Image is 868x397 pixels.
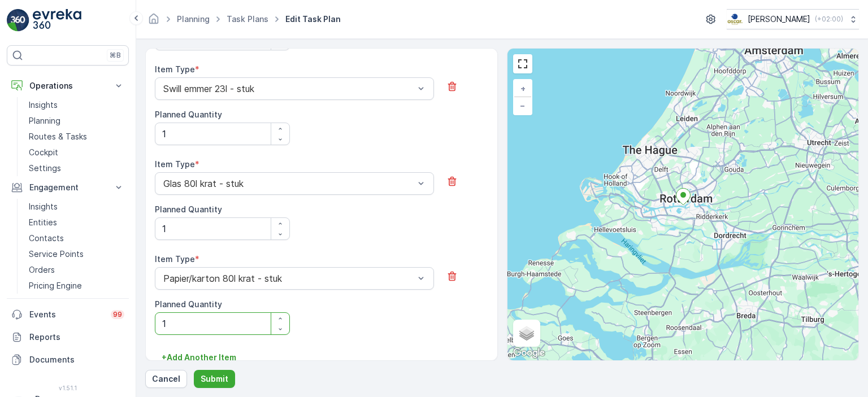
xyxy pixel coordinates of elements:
[7,326,129,348] a: Reports
[520,84,526,93] span: +
[29,163,61,174] p: Settings
[29,309,104,320] p: Events
[514,321,539,346] a: Layers
[29,115,60,126] p: Planning
[24,262,129,278] a: Orders
[29,201,58,212] p: Insights
[29,80,106,91] p: Operations
[155,254,195,264] label: Item Type
[7,176,129,199] button: Engagement
[152,373,180,385] p: Cancel
[29,331,124,343] p: Reports
[194,370,235,388] button: Submit
[177,14,210,24] a: Planning
[24,230,129,246] a: Contacts
[29,182,106,193] p: Engagement
[510,346,548,360] img: Google
[283,14,343,25] span: Edit Task Plan
[748,14,810,25] p: [PERSON_NAME]
[815,15,843,24] p: ( +02:00 )
[155,159,195,169] label: Item Type
[7,303,129,326] a: Events99
[162,352,236,363] p: + Add Another Item
[33,9,81,32] img: logo_light-DOdMpM7g.png
[727,9,859,29] button: [PERSON_NAME](+02:00)
[155,348,243,367] button: +Add Another Item
[29,354,124,365] p: Documents
[155,64,195,74] label: Item Type
[24,97,129,113] a: Insights
[29,99,58,111] p: Insights
[24,278,129,294] a: Pricing Engine
[24,246,129,262] a: Service Points
[24,129,129,145] a: Routes & Tasks
[7,9,29,32] img: logo
[110,51,121,60] p: ⌘B
[147,17,160,27] a: Homepage
[145,370,187,388] button: Cancel
[520,101,526,110] span: −
[29,131,87,142] p: Routes & Tasks
[514,80,531,97] a: Zoom In
[24,215,129,230] a: Entities
[510,346,548,360] a: Open this area in Google Maps (opens a new window)
[29,233,64,244] p: Contacts
[24,145,129,160] a: Cockpit
[113,310,122,319] p: 99
[155,110,222,119] label: Planned Quantity
[29,264,55,276] p: Orders
[7,348,129,371] a: Documents
[24,199,129,215] a: Insights
[514,97,531,114] a: Zoom Out
[7,75,129,97] button: Operations
[29,248,84,260] p: Service Points
[29,217,57,228] p: Entities
[29,280,82,291] p: Pricing Engine
[227,14,268,24] a: Task Plans
[29,147,58,158] p: Cockpit
[727,13,743,25] img: basis-logo_rgb2x.png
[24,113,129,129] a: Planning
[24,160,129,176] a: Settings
[155,299,222,309] label: Planned Quantity
[201,373,228,385] p: Submit
[155,204,222,214] label: Planned Quantity
[7,385,129,391] span: v 1.51.1
[514,55,531,72] a: View Fullscreen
